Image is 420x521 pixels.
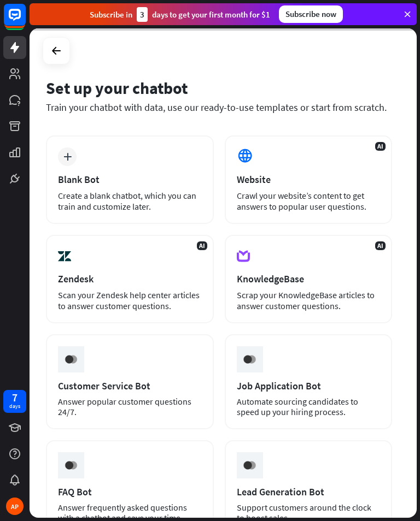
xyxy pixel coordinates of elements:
[6,498,24,515] div: AP
[137,7,148,22] div: 3
[3,390,26,413] a: 7 days
[90,7,270,22] div: Subscribe in days to get your first month for $1
[12,393,17,402] div: 7
[279,5,343,23] div: Subscribe now
[9,402,20,410] div: days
